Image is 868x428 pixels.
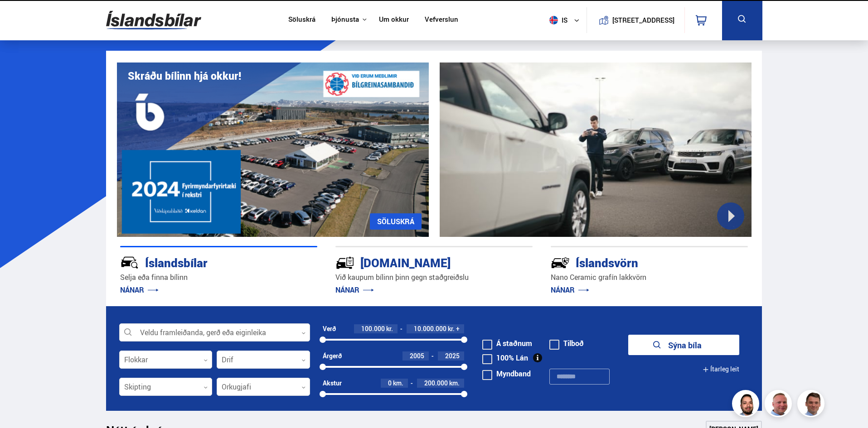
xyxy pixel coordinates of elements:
[288,15,315,25] a: Söluskrá
[410,351,424,360] span: 2005
[703,359,739,380] button: Ítarleg leit
[120,285,159,295] a: NÁNAR
[449,380,460,387] span: km.
[331,15,359,24] button: Þjónusta
[361,324,385,333] span: 100.000
[370,213,422,230] a: SÖLUSKRÁ
[456,325,460,332] span: +
[335,254,500,270] div: [DOMAIN_NAME]
[335,253,354,272] img: tr5P-W3DuiFaO7aO.svg
[393,380,403,387] span: km.
[482,370,531,377] label: Myndband
[549,16,558,24] img: svg+xml;base64,PHN2ZyB4bWxucz0iaHR0cDovL3d3dy53My5vcmcvMjAwMC9zdmciIHdpZHRoPSI1MTIiIGhlaWdodD0iNT...
[106,5,201,35] img: G0Ugv5HjCgRt.svg
[120,253,139,272] img: JRvxyua_JYH6wB4c.svg
[551,272,748,283] p: Nano Ceramic grafín lakkvörn
[482,340,532,347] label: Á staðnum
[335,272,533,283] p: Við kaupum bílinn þinn gegn staðgreiðslu
[733,391,761,418] img: nhp88E3Fdnt1Opn2.png
[323,325,336,332] div: Verð
[628,335,739,355] button: Sýna bíla
[386,325,393,332] span: kr.
[551,254,716,270] div: Íslandsvörn
[120,254,285,270] div: Íslandsbílar
[551,253,570,272] img: -Svtn6bYgwAsiwNX.svg
[546,7,587,34] button: is
[448,325,455,332] span: kr.
[425,15,458,25] a: Vefverslun
[117,63,429,237] img: eKx6w-_Home_640_.png
[335,285,374,295] a: NÁNAR
[549,340,584,347] label: Tilboð
[592,7,679,33] a: [STREET_ADDRESS]
[388,379,392,387] span: 0
[616,16,671,24] button: [STREET_ADDRESS]
[323,380,342,387] div: Akstur
[766,391,793,418] img: siFngHWaQ9KaOqBr.png
[482,354,528,361] label: 100% Lán
[424,379,448,387] span: 200.000
[379,15,409,25] a: Um okkur
[546,16,568,24] span: is
[414,324,446,333] span: 10.000.000
[128,70,241,82] h1: Skráðu bílinn hjá okkur!
[120,272,317,283] p: Selja eða finna bílinn
[445,351,460,360] span: 2025
[323,352,342,360] div: Árgerð
[799,391,826,418] img: FbJEzSuNWCJXmdc-.webp
[551,285,589,295] a: NÁNAR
